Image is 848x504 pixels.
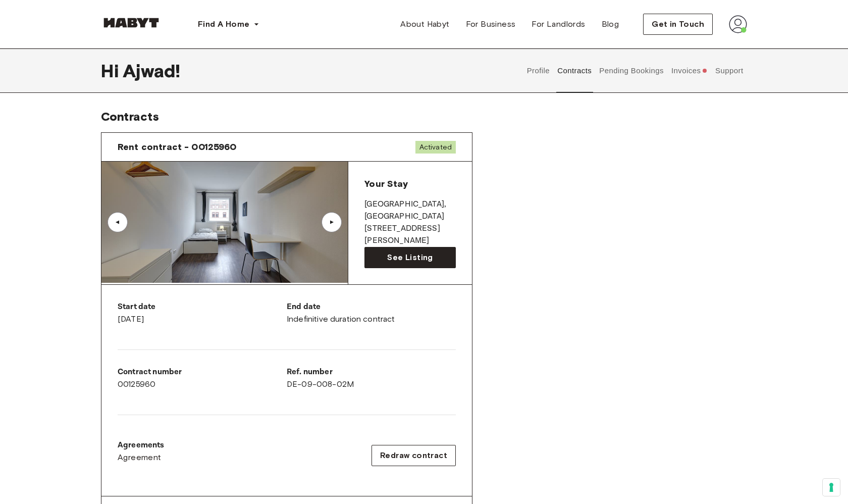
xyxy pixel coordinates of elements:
[523,14,593,34] a: For Landlords
[594,14,627,34] a: Blog
[198,18,249,30] span: Find A Home
[602,18,619,30] span: Blog
[118,439,165,451] p: Agreements
[101,18,162,28] img: Habyt
[729,15,747,33] img: avatar
[380,449,447,462] span: Redraw contract
[466,18,516,30] span: For Business
[113,219,123,225] div: ▲
[101,162,348,283] img: Image of the room
[287,301,456,313] p: End date
[118,366,287,390] div: 00125960
[118,301,287,325] div: [DATE]
[118,141,237,153] span: Rent contract - 00125960
[287,366,456,390] div: DE-09-008-02M
[190,14,268,34] button: Find A Home
[532,18,585,30] span: For Landlords
[101,109,159,124] span: Contracts
[670,48,709,93] button: Invoices
[364,198,456,223] p: [GEOGRAPHIC_DATA] , [GEOGRAPHIC_DATA]
[652,18,704,30] span: Get in Touch
[415,141,456,154] span: Activated
[714,48,745,93] button: Support
[643,14,713,35] button: Get in Touch
[458,14,524,34] a: For Business
[101,60,123,81] span: Hi
[327,219,337,225] div: ▲
[364,247,456,268] a: See Listing
[287,366,456,378] p: Ref. number
[123,60,180,81] span: Ajwad !
[118,301,287,313] p: Start date
[372,445,456,466] button: Redraw contract
[387,251,433,264] span: See Listing
[364,178,407,189] span: Your Stay
[118,451,162,464] span: Agreement
[118,451,165,464] a: Agreement
[392,14,457,34] a: About Habyt
[598,48,665,93] button: Pending Bookings
[556,48,593,93] button: Contracts
[287,301,456,325] div: Indefinitive duration contract
[523,48,747,93] div: user profile tabs
[823,479,840,496] button: Your consent preferences for tracking technologies
[118,366,287,378] p: Contract number
[364,223,456,247] p: [STREET_ADDRESS][PERSON_NAME]
[400,18,449,30] span: About Habyt
[525,48,551,93] button: Profile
